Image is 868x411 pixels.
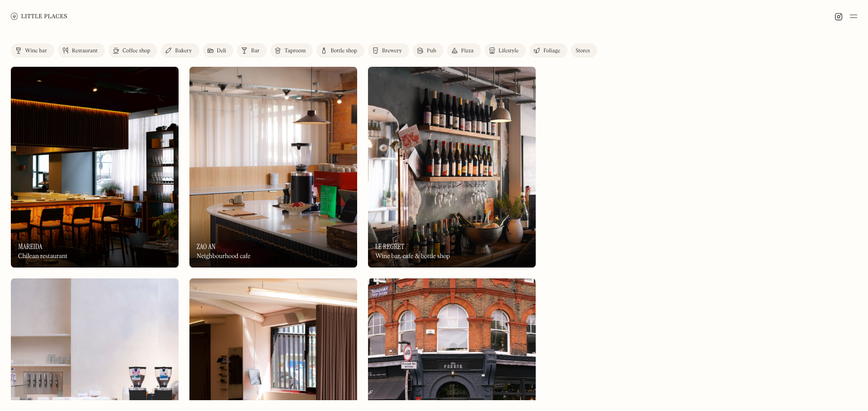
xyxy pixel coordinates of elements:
a: Brewery [368,43,409,58]
div: Bakery [175,48,192,54]
a: Stores [571,43,597,58]
a: Pizza [447,43,481,58]
a: Bakery [161,43,199,58]
a: Le RegretLe RegretLe RegretWine bar, cafe & bottle shop [368,67,536,268]
div: Taproom [284,48,306,54]
div: Restaurant [72,48,98,54]
img: Zao An [189,67,357,268]
a: Bottle shop [316,43,364,58]
a: Zao AnZao AnZao AnNeighbourhood cafe [189,67,357,268]
div: Lifestyle [499,48,519,54]
h3: Le Regret [375,242,404,251]
div: Bar [251,48,259,54]
div: Wine bar [25,48,47,54]
h3: Zao An [197,242,216,251]
a: Coffee shop [108,43,157,58]
a: Bar [237,43,267,58]
div: Wine bar, cafe & bottle shop [375,253,450,260]
a: Wine bar [11,43,54,58]
a: Taproom [270,43,313,58]
div: Bottle shop [330,48,357,54]
a: Pub [413,43,443,58]
div: Deli [217,48,226,54]
a: Restaurant [58,43,105,58]
h3: Mareida [18,242,42,251]
img: Mareida [11,67,179,268]
div: Chilean restaurant [18,253,67,260]
img: Le Regret [368,67,536,268]
a: MareidaMareidaMareidaChilean restaurant [11,67,179,268]
a: Deli [203,43,234,58]
div: Pub [427,48,436,54]
div: Pizza [461,48,474,54]
div: Neighbourhood cafe [197,253,250,260]
div: Stores [576,48,590,54]
div: Foliage [543,48,560,54]
div: Brewery [382,48,402,54]
a: Foliage [529,43,567,58]
a: Lifestyle [485,43,526,58]
div: Coffee shop [123,48,150,54]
